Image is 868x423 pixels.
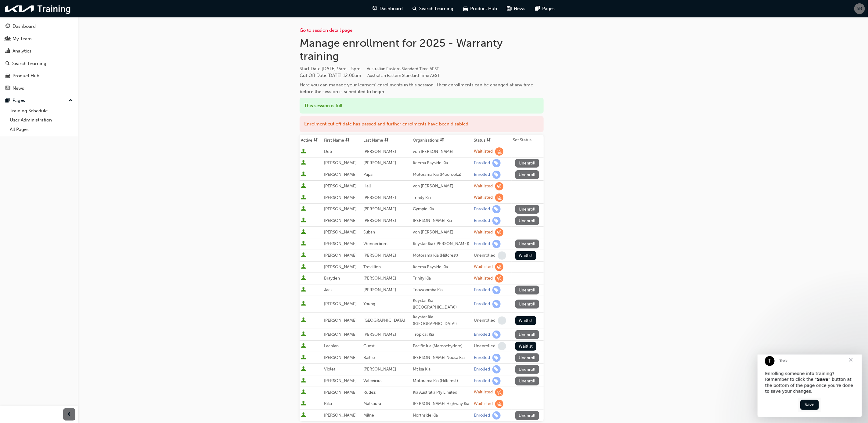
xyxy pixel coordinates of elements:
[301,229,306,235] span: User is active
[314,138,318,143] span: sorting-icon
[413,412,471,419] div: Northside Kia
[413,252,471,259] div: Motorama Kia (Hillcrest)
[512,135,544,146] th: Set Status
[301,252,306,258] span: User is active
[324,241,357,246] span: [PERSON_NAME]
[474,195,493,201] div: Waitlisted
[363,264,381,269] span: Trevillion
[324,172,357,177] span: [PERSON_NAME]
[13,48,31,55] div: Analytics
[542,5,555,12] span: Pages
[495,274,503,283] span: learningRecordVerb_WAITLIST-icon
[515,365,539,374] button: Unenroll
[492,331,501,339] span: learningRecordVerb_ENROLL-icon
[7,115,75,125] a: User Administration
[413,171,471,178] div: Motorama Kia (Moorooka)
[474,413,490,418] div: Enrolled
[515,330,539,339] button: Unenroll
[758,355,862,417] iframe: Intercom live chat message
[301,264,306,270] span: User is active
[324,218,357,223] span: [PERSON_NAME]
[8,16,97,40] div: Enrolling someone into training? Remember to click the " " button at the bottom of the page once ...
[324,253,357,258] span: [PERSON_NAME]
[440,138,444,143] span: sorting-icon
[2,95,75,106] button: Pages
[324,149,332,154] span: Deb
[3,2,73,15] a: kia-training
[323,135,362,146] th: Toggle SortBy
[363,318,405,323] span: [GEOGRAPHIC_DATA]
[495,228,503,237] span: learningRecordVerb_WAITLIST-icon
[363,287,396,292] span: [PERSON_NAME]
[380,5,403,12] span: Dashboard
[324,230,357,235] span: [PERSON_NAME]
[324,206,357,211] span: [PERSON_NAME]
[301,366,306,372] span: User is active
[13,23,36,30] div: Dashboard
[5,24,10,29] span: guage-icon
[474,389,493,395] div: Waitlisted
[515,300,539,309] button: Unenroll
[373,5,377,13] span: guage-icon
[301,389,306,396] span: User is active
[413,389,471,396] div: Kia Australia Pty Limited
[300,27,352,33] a: Go to session detail page
[492,240,501,248] span: learningRecordVerb_ENROLL-icon
[5,73,10,79] span: car-icon
[474,172,490,178] div: Enrolled
[2,45,75,57] a: Analytics
[324,264,357,269] span: [PERSON_NAME]
[495,147,503,156] span: learningRecordVerb_WAITLIST-icon
[515,240,539,248] button: Unenroll
[474,160,490,166] div: Enrolled
[420,5,454,12] span: Search Learning
[363,172,373,177] span: Papa
[474,332,490,338] div: Enrolled
[362,135,412,146] th: Toggle SortBy
[498,342,506,350] span: learningRecordVerb_NONE-icon
[2,21,75,32] a: Dashboard
[515,286,539,295] button: Unenroll
[515,251,536,260] button: Waitlist
[413,275,471,282] div: Trinity Kia
[413,297,471,311] div: Keystar Kia ([GEOGRAPHIC_DATA])
[301,206,306,212] span: User is active
[301,218,306,224] span: User is active
[301,317,306,324] span: User is active
[492,411,501,420] span: learningRecordVerb_ENROLL-icon
[300,65,544,72] span: Start Date :
[324,401,332,406] span: Rika
[324,183,357,189] span: [PERSON_NAME]
[474,183,493,189] div: Waitlisted
[324,318,357,323] span: [PERSON_NAME]
[515,353,539,362] button: Unenroll
[7,125,75,134] a: All Pages
[463,5,468,13] span: car-icon
[367,66,439,71] span: Australian Eastern Standard Time AEST
[492,205,501,213] span: learningRecordVerb_ENROLL-icon
[474,401,493,407] div: Waitlisted
[495,182,503,190] span: learningRecordVerb_WAITLIST-icon
[324,276,340,281] span: Brayden
[324,355,357,360] span: [PERSON_NAME]
[324,367,335,372] span: Violet
[470,5,497,12] span: Product Hub
[363,355,375,360] span: Baillie
[515,342,536,351] button: Waitlist
[5,36,10,42] span: people-icon
[363,160,396,165] span: [PERSON_NAME]
[12,60,46,67] div: Search Learning
[368,2,408,15] a: guage-iconDashboard
[324,301,357,306] span: [PERSON_NAME]
[301,241,306,247] span: User is active
[474,287,490,293] div: Enrolled
[413,331,471,338] div: Tropical Kia
[324,160,357,165] span: [PERSON_NAME]
[300,73,440,78] span: Cut Off Date : [DATE] 12:00am
[363,367,396,372] span: [PERSON_NAME]
[324,195,357,200] span: [PERSON_NAME]
[515,411,539,420] button: Unenroll
[13,35,32,42] div: My Team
